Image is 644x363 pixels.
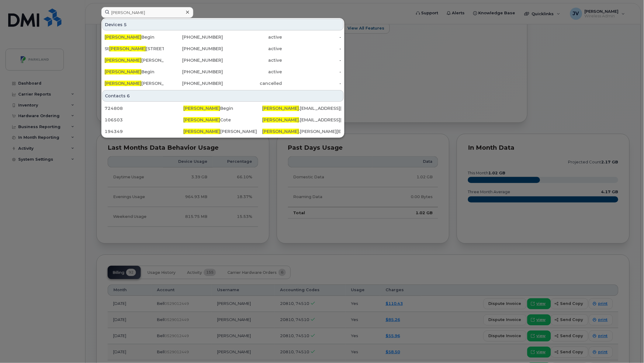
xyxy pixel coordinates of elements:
div: St [STREET_ADDRESS] [105,46,164,52]
a: [PERSON_NAME]Begin[PHONE_NUMBER]active- [102,66,344,77]
div: [PHONE_NUMBER] [164,34,223,40]
div: Begin [105,69,164,75]
a: [PERSON_NAME]Begin[PHONE_NUMBER]active- [102,32,344,43]
div: .[EMAIL_ADDRESS][DOMAIN_NAME] [262,117,341,123]
div: - [282,80,341,86]
div: - [282,34,341,40]
div: Contacts [102,90,344,102]
div: [PHONE_NUMBER] [164,69,223,75]
span: [PERSON_NAME] [262,106,299,111]
div: Devices [102,19,344,30]
span: [PERSON_NAME] [105,81,141,86]
a: 194349[PERSON_NAME][PERSON_NAME][PERSON_NAME].[PERSON_NAME][EMAIL_ADDRESS][DOMAIN_NAME] [102,126,344,137]
div: .[PERSON_NAME][EMAIL_ADDRESS][DOMAIN_NAME] [262,128,341,134]
a: St[PERSON_NAME][STREET_ADDRESS][PHONE_NUMBER]active- [102,43,344,54]
div: - [282,57,341,63]
div: [PERSON_NAME] [183,128,262,134]
div: active [223,57,282,63]
div: [PERSON_NAME] [105,80,164,86]
a: [PERSON_NAME][PERSON_NAME][PHONE_NUMBER]active- [102,55,344,66]
div: Cote [183,117,262,123]
a: 724808[PERSON_NAME]Begin[PERSON_NAME].[EMAIL_ADDRESS][DOMAIN_NAME] [102,103,344,114]
div: - [282,69,341,75]
div: Begin [183,105,262,111]
div: active [223,34,282,40]
span: [PERSON_NAME] [105,34,141,40]
div: [PHONE_NUMBER] [164,57,223,63]
div: - [282,46,341,52]
div: active [223,46,282,52]
span: [PERSON_NAME] [262,117,299,123]
a: 106503[PERSON_NAME]Cote[PERSON_NAME].[EMAIL_ADDRESS][DOMAIN_NAME] [102,114,344,125]
div: [PERSON_NAME] [105,57,164,63]
input: Find something... [101,7,193,18]
span: [PERSON_NAME] [183,129,220,134]
span: 5 [124,22,127,28]
div: Begin [105,34,164,40]
span: [PERSON_NAME] [262,129,299,134]
span: [PERSON_NAME] [183,117,220,123]
span: [PERSON_NAME] [105,58,141,63]
div: [PHONE_NUMBER] [164,80,223,86]
span: [PERSON_NAME] [105,69,141,75]
div: .[EMAIL_ADDRESS][DOMAIN_NAME] [262,105,341,111]
div: active [223,69,282,75]
div: [PHONE_NUMBER] [164,46,223,52]
span: 6 [127,93,130,99]
span: [PERSON_NAME] [183,106,220,111]
div: 194349 [105,128,183,134]
a: [PERSON_NAME][PERSON_NAME][PHONE_NUMBER]cancelled- [102,78,344,89]
span: [PERSON_NAME] [109,46,146,51]
div: cancelled [223,80,282,86]
div: 724808 [105,105,183,111]
div: 106503 [105,117,183,123]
